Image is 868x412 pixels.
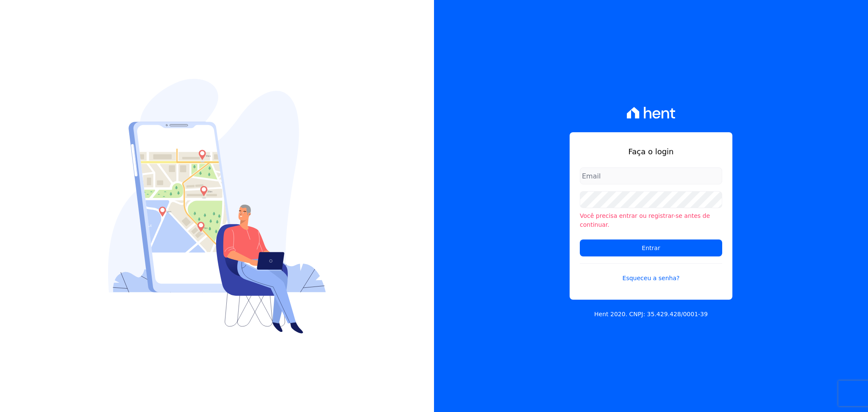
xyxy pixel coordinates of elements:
[580,146,722,157] h1: Faça o login
[594,310,708,319] p: Hent 2020. CNPJ: 35.429.428/0001-39
[580,212,722,229] li: Você precisa entrar ou registrar-se antes de continuar.
[108,79,326,334] img: Login
[580,239,722,256] input: Entrar
[580,167,722,184] input: Email
[580,263,722,283] a: Esqueceu a senha?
